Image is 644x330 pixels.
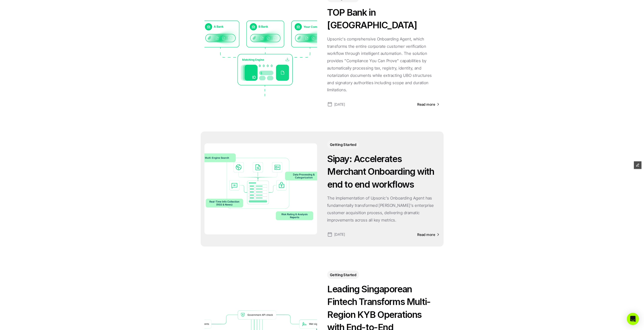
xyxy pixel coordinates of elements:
h3: Sipay: Accelerates Merchant Onboarding with end to end workflows [327,152,440,191]
button: Edit Framer Content [634,161,641,169]
p: [DATE] [334,101,345,107]
span: Read more [417,102,435,106]
p: Getting Started [330,142,356,147]
p: The implementation of Upsonic's Onboarding Agent has fundamentally transformed [PERSON_NAME]'s en... [327,195,440,224]
a: Read more [417,102,440,107]
h3: TOP Bank in [GEOGRAPHIC_DATA] [327,6,440,32]
div: Open Intercom Messenger [627,313,639,325]
p: Getting Started [330,272,356,277]
p: [DATE] [334,231,345,238]
a: Getting StartedSipay: Accelerates Merchant Onboarding with end to end workflowsThe implementation... [327,140,440,224]
span: Read more [417,232,435,237]
a: Read more [417,232,440,237]
p: Upsonic's comprehensive Onboarding Agent, which transforms the entire corporate customer verifica... [327,35,440,94]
